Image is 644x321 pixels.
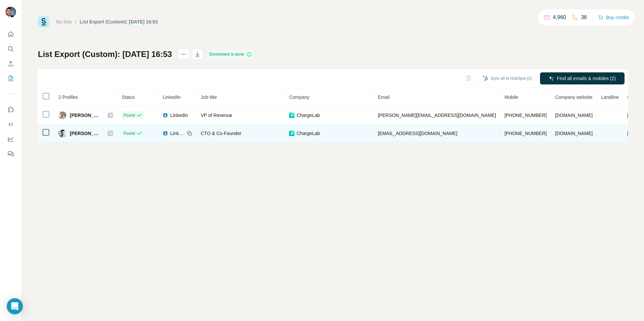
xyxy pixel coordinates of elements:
[297,130,320,137] span: ChargeLab
[289,113,294,118] img: company-logo
[378,131,457,136] span: [EMAIL_ADDRESS][DOMAIN_NAME]
[540,72,625,84] button: Find all emails & mobiles (2)
[555,113,593,118] span: [DOMAIN_NAME]
[170,112,188,119] span: LinkedIn
[201,94,217,100] span: Job title
[297,112,320,119] span: ChargeLab
[38,49,172,60] h1: List Export (Custom): [DATE] 16:53
[378,94,389,100] span: Email
[58,94,78,100] span: 2 Profiles
[123,130,135,136] span: Found
[601,94,619,100] span: Landline
[201,131,241,136] span: CTO & Co-Founder
[504,113,547,118] span: [PHONE_NUMBER]
[5,133,16,145] button: Dashboard
[70,130,101,137] span: [PERSON_NAME]
[5,28,16,40] button: Quick start
[5,104,16,116] button: Use Surfe on LinkedIn
[553,13,566,21] p: 4,960
[80,18,158,25] div: List Export (Custom): [DATE] 16:53
[178,49,189,60] button: actions
[289,94,309,100] span: Company
[58,129,66,137] img: Avatar
[170,130,185,137] span: LinkedIn
[555,131,593,136] span: [DOMAIN_NAME]
[58,111,66,119] img: Avatar
[5,43,16,55] button: Search
[201,113,232,118] span: VP of Revenue
[208,50,254,58] div: Enrichment is done
[7,298,23,314] div: Open Intercom Messenger
[163,113,168,118] img: LinkedIn logo
[627,94,644,100] span: Country
[38,16,49,27] img: Surfe Logo
[289,131,294,136] img: company-logo
[70,112,101,119] span: [PERSON_NAME]
[478,73,537,83] button: Sync all to HubSpot (2)
[123,112,135,118] span: Found
[5,148,16,160] button: Feedback
[5,72,16,84] button: My lists
[555,94,592,100] span: Company website
[56,19,72,24] a: My lists
[5,7,16,17] img: Avatar
[5,118,16,130] button: Use Surfe API
[378,113,496,118] span: [PERSON_NAME][EMAIL_ADDRESS][DOMAIN_NAME]
[121,94,135,100] span: Status
[598,13,629,22] button: Buy credits
[504,131,547,136] span: [PHONE_NUMBER]
[5,58,16,70] button: Enrich CSV
[581,13,587,21] p: 36
[163,94,180,100] span: LinkedIn
[75,18,76,25] li: /
[504,94,518,100] span: Mobile
[163,131,168,136] img: LinkedIn logo
[557,75,616,82] span: Find all emails & mobiles (2)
